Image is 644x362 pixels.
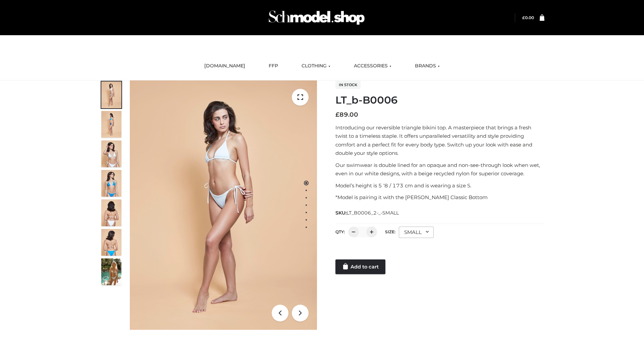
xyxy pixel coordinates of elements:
[335,94,544,106] h1: LT_b-B0006
[297,59,335,73] a: CLOTHING
[101,229,121,256] img: ArielClassicBikiniTop_CloudNine_AzureSky_OW114ECO_8-scaled.jpg
[101,140,121,167] img: ArielClassicBikiniTop_CloudNine_AzureSky_OW114ECO_3-scaled.jpg
[335,193,544,202] p: *Model is pairing it with the [PERSON_NAME] Classic Bottom
[101,81,121,108] img: ArielClassicBikiniTop_CloudNine_AzureSky_OW114ECO_1-scaled.jpg
[335,229,345,234] label: QTY:
[101,258,121,285] img: Arieltop_CloudNine_AzureSky2.jpg
[335,161,544,178] p: Our swimwear is double lined for an opaque and non-see-through look when wet, even in our white d...
[522,15,525,20] span: £
[385,229,395,234] label: Size:
[264,59,283,73] a: FFP
[335,111,358,118] bdi: 89.00
[335,209,399,217] span: SKU:
[399,227,434,238] div: SMALL
[101,170,121,197] img: ArielClassicBikiniTop_CloudNine_AzureSky_OW114ECO_4-scaled.jpg
[410,59,445,73] a: BRANDS
[130,80,317,330] img: ArielClassicBikiniTop_CloudNine_AzureSky_OW114ECO_1
[335,81,361,89] span: In stock
[335,111,339,118] span: £
[522,15,534,20] a: £0.00
[335,259,385,274] a: Add to cart
[349,59,396,73] a: ACCESSORIES
[101,111,121,138] img: ArielClassicBikiniTop_CloudNine_AzureSky_OW114ECO_2-scaled.jpg
[346,210,399,216] span: LT_B0006_2-_-SMALL
[101,199,121,226] img: ArielClassicBikiniTop_CloudNine_AzureSky_OW114ECO_7-scaled.jpg
[522,15,534,20] bdi: 0.00
[266,4,367,31] img: Schmodel Admin 964
[335,181,544,190] p: Model’s height is 5 ‘8 / 173 cm and is wearing a size S.
[199,59,250,73] a: [DOMAIN_NAME]
[335,123,544,158] p: Introducing our reversible triangle bikini top. A masterpiece that brings a fresh twist to a time...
